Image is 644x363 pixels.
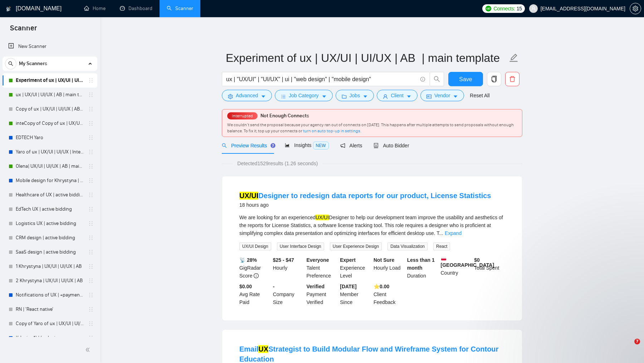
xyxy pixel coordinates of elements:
[340,143,345,148] span: notification
[305,256,339,280] div: Talent Preference
[517,5,522,13] span: 15
[6,3,11,15] img: logo
[316,215,329,220] mark: UX/UI
[441,256,494,268] b: [GEOGRAPHIC_DATA]
[238,283,272,306] div: Avg Rate Paid
[313,142,329,149] span: NEW
[487,72,501,86] button: copy
[630,6,641,11] a: setting
[16,202,84,216] a: EdTech UX | active bidding
[84,5,106,11] a: homeHome
[275,90,332,101] button: barsJob Categorycaret-down
[531,6,536,11] span: user
[406,94,411,99] span: caret-down
[474,257,480,263] b: $ 0
[239,242,271,250] span: UX/UI Design
[8,39,92,54] a: New Scanner
[506,76,519,82] span: delete
[16,102,84,116] a: Copy of ux | UX/UI | UI/UX | AB | main template
[407,257,435,271] b: Less than 1 month
[88,306,94,312] span: holder
[445,230,462,236] a: Expand
[88,292,94,298] span: holder
[88,335,94,341] span: holder
[509,53,518,63] span: edit
[16,116,84,131] a: inteCopy of Copy of ux | UX/UI | UI/UX | AB | main template
[303,128,361,133] a: turn on auto top-up in settings.
[88,192,94,198] span: holder
[16,274,84,288] a: 2 Khrystyna | UX/UI | UI/UX | AB
[340,284,356,289] b: [DATE]
[634,339,640,344] span: 7
[439,256,473,280] div: Country
[285,142,328,148] span: Insights
[372,283,406,306] div: Client Feedback
[430,72,444,86] button: search
[330,242,382,250] span: User Experience Design
[350,92,360,99] span: Jobs
[16,302,84,317] a: RN | 'React native'
[273,284,275,289] b: -
[88,264,94,269] span: holder
[433,242,450,250] span: React
[372,256,406,280] div: Hourly Load
[88,321,94,327] span: holder
[88,235,94,241] span: holder
[277,242,324,250] span: User Interface Design
[289,92,318,99] span: Job Category
[4,23,43,38] span: Scanner
[5,58,16,69] button: search
[239,284,252,289] b: $0.00
[383,94,388,99] span: user
[16,245,84,259] a: SaaS design | active bidding
[307,257,329,263] b: Everyone
[338,256,372,280] div: Experience Level
[261,94,266,99] span: caret-down
[307,284,325,289] b: Verified
[239,214,505,237] div: We are looking for an experienced Designer to help our development team improve the usability and...
[16,331,84,345] a: ((design*) | (redesi
[374,257,394,263] b: Not Sure
[258,345,268,353] mark: UX
[16,73,84,88] a: Experiment of ux | UX/UI | UI/UX | AB | main template
[5,61,16,66] span: search
[120,5,152,11] a: dashboardDashboard
[374,284,389,289] b: ⭐️ 0.00
[226,49,508,67] input: Scanner name...
[630,3,641,14] button: setting
[487,76,501,82] span: copy
[88,92,94,98] span: holder
[88,178,94,183] span: holder
[16,288,84,302] a: Notifications of UX | +payment unverified | AN
[88,78,94,83] span: holder
[88,163,94,169] span: holder
[305,283,339,306] div: Payment Verified
[374,143,379,148] span: robot
[16,216,84,231] a: Logistics UX | active bidding
[232,160,323,167] span: Detected 1529 results (1.26 seconds)
[239,257,257,263] b: 📡 28%
[226,75,417,84] input: Search Freelance Jobs...
[441,256,446,261] img: 🇵🇱
[16,259,84,274] a: 1 Khrystyna | UX/UI | UI/UX | AB
[620,339,637,356] iframe: Intercom live chat
[222,90,272,101] button: settingAdvancedcaret-down
[459,75,472,84] span: Save
[486,6,491,11] img: upwork-logo.png
[281,94,286,99] span: bars
[340,257,356,263] b: Expert
[434,92,450,99] span: Vendor
[16,317,84,331] a: Copy of Yaro of ux | UX/UI | UI/UX | Intermediate
[322,94,327,99] span: caret-down
[88,135,94,141] span: holder
[227,122,514,133] span: We couldn’t send the proposal because your agency ran out of connects on [DATE]. This happens aft...
[420,90,464,101] button: idcardVendorcaret-down
[430,76,444,82] span: search
[239,192,491,200] a: UX/UIDesigner to redesign data reports for our product, License Statistics
[3,39,97,54] li: New Scanner
[230,113,255,118] span: Interrupted
[16,231,84,245] a: CRM design | active bidding
[426,94,431,99] span: idcard
[470,92,489,99] a: Reset All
